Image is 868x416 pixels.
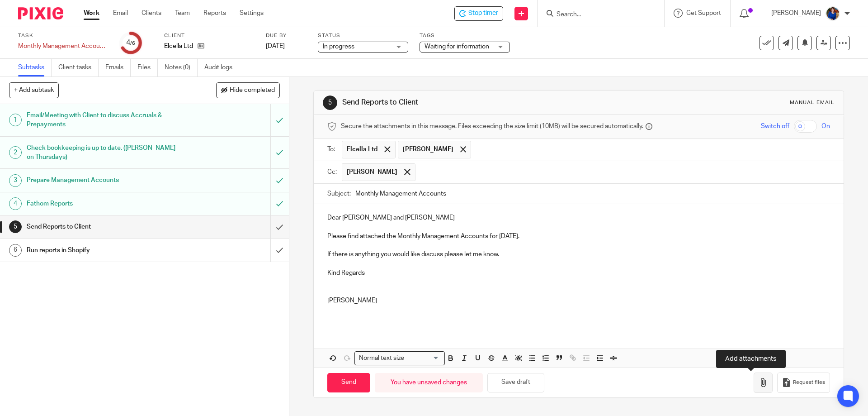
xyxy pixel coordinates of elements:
[790,99,835,106] div: Manual email
[203,9,226,18] a: Reports
[126,38,135,48] div: 4
[216,82,280,98] button: Hide completed
[327,250,830,259] p: If there is anything you would like discuss please let me know.
[487,373,544,392] button: Save draft
[327,189,351,198] label: Subject:
[777,373,830,393] button: Request files
[58,59,99,77] a: Client tasks
[686,10,721,16] span: Get Support
[420,32,510,39] label: Tags
[164,32,255,39] label: Client
[9,244,22,257] div: 6
[826,6,840,21] img: Nicole.jpeg
[137,59,158,77] a: Files
[113,9,128,18] a: Email
[375,373,483,392] div: You have unsaved changes
[327,145,337,154] label: To:
[403,145,453,154] span: [PERSON_NAME]
[9,82,59,98] button: + Add subtask
[27,141,183,164] h1: Check bookkeeping is up to date. ([PERSON_NAME] on Thursdays)
[323,96,337,110] div: 5
[556,11,637,19] input: Search
[354,351,445,365] div: Search for option
[18,7,63,19] img: Pixie
[9,197,22,210] div: 4
[9,146,22,159] div: 2
[240,9,264,18] a: Settings
[327,296,830,305] p: [PERSON_NAME]
[204,59,239,77] a: Audit logs
[468,9,498,18] span: Stop timer
[347,145,377,154] span: Elcella Ltd
[793,379,825,386] span: Request files
[327,232,830,241] p: Please find attached the Monthly Management Accounts for [DATE].
[18,42,108,51] div: Monthly Management Accounts - Elcella
[142,9,161,18] a: Clients
[9,114,22,126] div: 1
[165,59,198,77] a: Notes (0)
[761,122,789,131] span: Switch off
[130,41,135,46] small: /6
[266,32,307,39] label: Due by
[318,32,408,39] label: Status
[27,244,183,257] h1: Run reports in Shopify
[27,173,183,187] h1: Prepare Management Accounts
[341,122,643,131] span: Secure the attachments in this message. Files exceeding the size limit (10MB) will be secured aut...
[771,9,821,18] p: [PERSON_NAME]
[175,9,190,18] a: Team
[230,87,275,94] span: Hide completed
[9,220,22,233] div: 5
[9,174,22,187] div: 3
[18,32,108,39] label: Task
[27,220,183,234] h1: Send Reports to Client
[327,167,337,177] label: Cc:
[342,98,598,107] h1: Send Reports to Client
[327,213,830,222] p: Dear [PERSON_NAME] and [PERSON_NAME]
[164,42,193,51] p: Elcella Ltd
[425,43,489,50] span: Waiting for information
[327,373,370,392] input: Send
[347,167,397,177] span: [PERSON_NAME]
[407,354,439,363] input: Search for option
[454,6,503,21] div: Elcella Ltd - Monthly Management Accounts - Elcella
[105,59,131,77] a: Emails
[266,43,285,49] span: [DATE]
[357,354,406,363] span: Normal text size
[18,59,52,77] a: Subtasks
[27,197,183,210] h1: Fathom Reports
[84,9,99,18] a: Work
[821,122,830,131] span: On
[27,109,183,132] h1: Email/Meeting with Client to discuss Accruals & Prepayments
[327,268,830,277] p: Kind Regards
[323,43,354,50] span: In progress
